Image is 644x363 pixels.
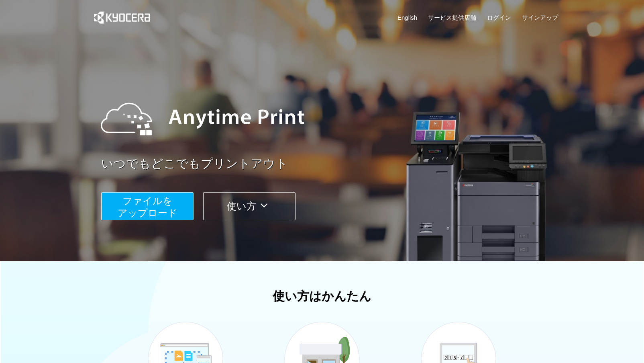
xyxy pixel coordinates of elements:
a: いつでもどこでもプリントアウト [101,155,563,172]
a: ログイン [487,13,511,22]
a: English [397,13,417,22]
a: サービス提供店舗 [428,13,476,22]
a: サインアップ [522,13,558,22]
span: ファイルを ​​アップロード [118,195,177,218]
button: 使い方 [203,192,296,220]
button: ファイルを​​アップロード [101,192,194,220]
